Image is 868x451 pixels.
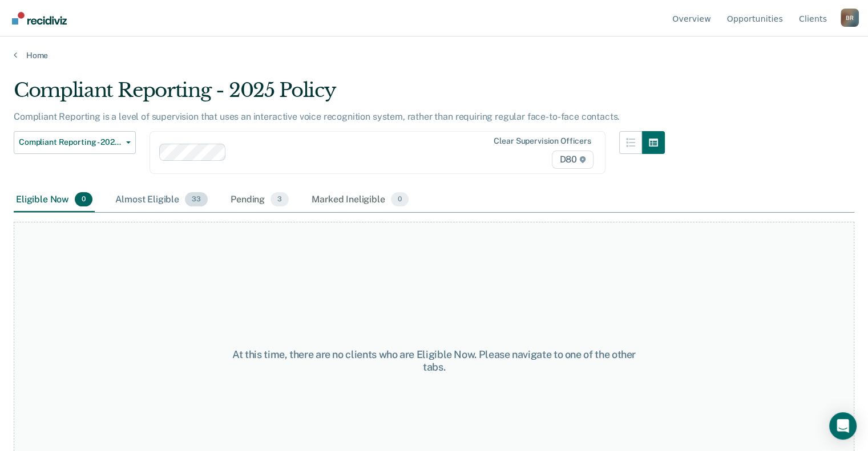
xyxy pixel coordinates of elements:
span: 33 [185,192,208,207]
a: Home [14,50,854,60]
p: Compliant Reporting is a level of supervision that uses an interactive voice recognition system, ... [14,111,620,122]
div: Compliant Reporting - 2025 Policy [14,79,665,111]
span: D80 [552,151,593,169]
div: Marked Ineligible0 [309,188,411,213]
div: B R [841,9,859,27]
div: At this time, there are no clients who are Eligible Now. Please navigate to one of the other tabs. [224,348,644,373]
div: Open Intercom Messenger [829,412,857,440]
img: Recidiviz [12,12,67,25]
span: 0 [75,192,92,207]
div: Clear supervision officers [494,136,591,146]
div: Pending3 [228,188,291,213]
button: Profile dropdown button [841,9,859,27]
span: 0 [391,192,409,207]
div: Almost Eligible33 [113,188,210,213]
span: Compliant Reporting - 2025 Policy [19,137,122,147]
button: Compliant Reporting - 2025 Policy [14,131,136,154]
div: Eligible Now0 [14,188,95,213]
span: 3 [271,192,289,207]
